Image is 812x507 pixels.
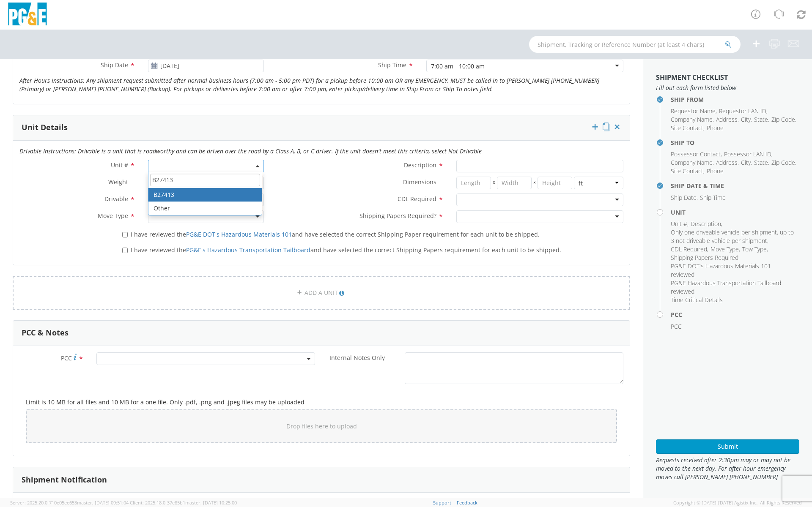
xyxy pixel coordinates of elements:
span: Requestor Name [671,107,716,115]
input: Shipment, Tracking or Reference Number (at least 4 chars) [529,36,741,53]
span: I have reviewed the and have selected the correct Shipping Paper requirement for each unit to be ... [131,230,540,238]
li: , [741,115,752,124]
strong: Shipment Checklist [656,73,728,82]
li: , [671,262,797,279]
span: City [741,158,751,166]
span: Requestor LAN ID [719,107,766,115]
a: ADD A UNIT [13,276,630,310]
span: Description [404,161,436,169]
a: Support [433,499,451,506]
li: , [671,167,705,175]
span: Site Contact [671,124,703,132]
input: I have reviewed thePG&E's Hazardous Transportation Tailboardand have selected the correct Shippin... [122,248,128,253]
h4: PCC [671,311,799,318]
span: Possessor LAN ID [724,150,771,158]
li: , [671,228,797,245]
span: Shipping Papers Required [671,253,738,262]
li: , [710,245,740,253]
li: , [716,158,739,167]
span: Only one driveable vehicle per shipment, up to 3 not driveable vehicle per shipment [671,228,794,245]
span: Unit # [671,220,687,228]
span: Drop files here to upload [286,422,357,430]
span: Ship Time [378,61,406,69]
li: , [671,220,689,228]
span: PCC [61,354,72,362]
i: After Hours Instructions: Any shipment request submitted after normal business hours (7:00 am - 5... [19,76,599,93]
span: Server: 2025.20.0-710e05ee653 [10,499,129,506]
a: PG&E's Hazardous Transportation Tailboard [186,246,310,254]
li: , [671,253,740,262]
li: , [671,150,722,158]
li: , [671,115,714,124]
span: master, [DATE] 09:51:04 [77,499,129,506]
li: , [671,194,698,202]
h4: Ship To [671,139,799,146]
span: Ship Date [671,194,697,202]
span: Company Name [671,115,713,123]
span: Fill out each form listed below [656,84,799,92]
span: Description [691,220,721,228]
span: Ship Time [700,194,726,202]
li: , [771,115,796,124]
li: , [742,245,768,253]
h3: Unit Details [22,123,68,132]
span: CDL Required [671,245,707,253]
span: Move Type [98,212,128,220]
li: , [724,150,773,158]
h4: Ship Date & Time [671,183,799,189]
h3: PCC & Notes [22,329,69,337]
li: , [671,158,714,167]
span: Shipping Papers Required? [359,212,436,220]
span: Drivable [104,195,128,203]
span: Unit # [111,161,128,169]
span: Copyright © [DATE]-[DATE] Agistix Inc., All Rights Reserved [673,499,802,506]
span: Company Name [671,158,713,166]
span: X [491,177,497,189]
img: pge-logo-06675f144f4cfa6a6814.png [6,3,49,27]
li: , [754,158,769,167]
span: Client: 2025.18.0-37e85b1 [130,499,237,506]
span: I have reviewed the and have selected the correct Shipping Papers requirement for each unit to be... [131,246,561,254]
li: , [671,279,797,296]
a: Feedback [457,499,477,506]
button: Submit [656,439,799,454]
input: I have reviewed thePG&E DOT's Hazardous Materials 101and have selected the correct Shipping Paper... [122,232,128,237]
li: , [771,158,796,167]
span: Site Contact [671,167,703,175]
span: master, [DATE] 10:25:00 [185,499,237,506]
span: Phone [707,167,724,175]
a: PG&E DOT's Hazardous Materials 101 [186,230,292,238]
span: PG&E DOT's Hazardous Materials 101 reviewed [671,262,771,278]
span: Move Type [710,245,739,253]
span: PG&E Hazardous Transportation Tailboard reviewed [671,279,781,295]
span: State [754,115,768,123]
span: Requests received after 2:30pm may or may not be moved to the next day. For after hour emergency ... [656,456,799,481]
span: State [754,158,768,166]
span: Weight [108,178,128,186]
li: , [671,107,717,115]
span: Zip Code [771,158,795,166]
span: Zip Code [771,115,795,123]
input: Height [538,177,572,189]
span: Address [716,115,738,123]
li: , [691,220,722,228]
span: Tow Type [742,245,767,253]
li: Other [148,202,262,215]
li: , [671,245,708,253]
h4: Unit [671,209,799,215]
span: X [532,177,538,189]
input: Width [497,177,532,189]
h3: Shipment Notification [22,476,107,484]
span: Possessor Contact [671,150,721,158]
span: Time Critical Details [671,296,723,304]
li: B27413 [148,188,262,202]
li: , [754,115,769,124]
input: Length [456,177,491,189]
li: , [716,115,739,124]
li: , [719,107,768,115]
i: Drivable Instructions: Drivable is a unit that is roadworthy and can be driven over the road by a... [19,147,482,155]
span: City [741,115,751,123]
span: Phone [707,124,724,132]
span: Internal Notes Only [329,354,385,362]
span: PCC [671,322,682,330]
